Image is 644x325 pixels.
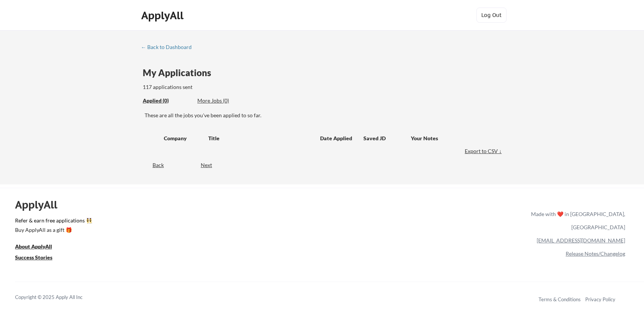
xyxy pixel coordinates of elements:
a: Release Notes/Changelog [566,250,625,257]
div: ← Back to Dashboard [141,44,197,50]
a: Terms & Conditions [539,296,581,302]
div: Saved JD [363,131,411,145]
div: Your Notes [411,135,497,142]
a: ← Back to Dashboard [141,44,197,52]
a: [EMAIL_ADDRESS][DOMAIN_NAME] [537,237,625,244]
div: Export to CSV ↓ [465,147,504,155]
div: Applied (0) [143,97,192,104]
div: My Applications [143,68,217,77]
div: More Jobs (0) [197,97,253,104]
div: Back [141,161,164,169]
div: Company [164,135,201,142]
u: Success Stories [15,254,52,261]
a: Success Stories [15,253,63,263]
div: These are job applications we think you'd be a good fit for, but couldn't apply you to automatica... [197,97,253,105]
u: About ApplyAll [15,243,52,250]
div: Made with ❤️ in [GEOGRAPHIC_DATA], [GEOGRAPHIC_DATA] [528,207,625,234]
a: Refer & earn free applications 👯‍♀️ [15,218,374,226]
a: Privacy Policy [585,296,615,302]
a: About ApplyAll [15,242,63,252]
button: Log Out [476,8,507,23]
div: Copyright © 2025 Apply All Inc [15,294,102,301]
div: Next [201,161,221,169]
div: ApplyAll [141,9,186,22]
div: Title [208,135,313,142]
div: Date Applied [320,135,353,142]
a: Buy ApplyAll as a gift 🎁 [15,226,90,235]
div: Buy ApplyAll as a gift 🎁 [15,227,90,233]
div: ApplyAll [15,198,66,211]
div: These are all the jobs you've been applied to so far. [145,112,504,119]
div: 117 applications sent [143,83,288,91]
div: These are all the jobs you've been applied to so far. [143,97,192,105]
